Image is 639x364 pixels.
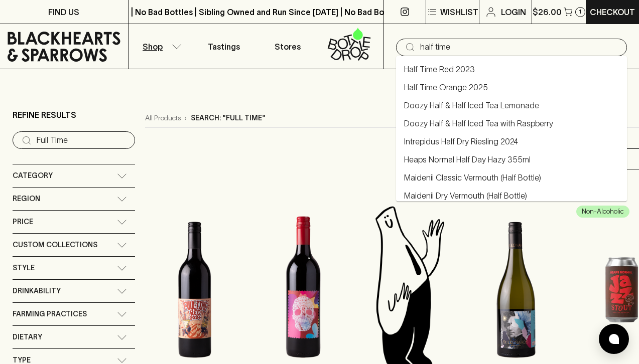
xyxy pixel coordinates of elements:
[404,135,518,147] a: Intrepidus Half Dry Riesling 2024
[404,63,475,75] a: Half Time Red 2023
[143,41,163,53] p: Shop
[404,117,553,129] a: Doozy Half & Half Iced Tea with Raspberry
[13,257,135,279] div: Style
[185,113,187,123] p: ›
[404,171,541,184] a: Maidenii Classic Vermouth (Half Bottle)
[129,24,192,69] button: Shop
[208,41,240,53] p: Tastings
[13,331,42,343] span: Dietary
[13,262,35,274] span: Style
[404,99,539,111] a: Doozy Half & Half Iced Tea Lemonade
[191,113,266,123] p: Search: "Full Time"
[145,113,181,123] a: All Products
[579,9,581,15] p: 1
[192,24,256,69] a: Tastings
[404,190,527,202] a: Maidenii Dry Vermouth (Half Bottle)
[13,109,76,121] p: Refine Results
[501,6,526,18] p: Login
[13,280,135,302] div: Drinkability
[13,234,135,256] div: Custom Collections
[533,6,562,18] p: $26.00
[13,211,135,233] div: Price
[440,6,478,18] p: Wishlist
[404,81,488,93] a: Half Time Orange 2025
[404,153,531,165] a: Heaps Normal Half Day Hazy 355ml
[13,239,97,251] span: Custom Collections
[13,169,53,182] span: Category
[609,334,619,344] img: bubble-icon
[13,303,135,325] div: Farming Practices
[37,132,127,148] input: Try “Pinot noir”
[256,24,320,69] a: Stores
[420,39,619,55] input: Try "Pinot noir"
[590,6,635,18] p: Checkout
[13,285,61,297] span: Drinkability
[13,193,40,205] span: Region
[13,308,87,320] span: Farming Practices
[13,326,135,348] div: Dietary
[275,41,301,53] p: Stores
[48,6,79,18] p: FIND US
[13,188,135,210] div: Region
[13,164,135,187] div: Category
[13,216,33,228] span: Price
